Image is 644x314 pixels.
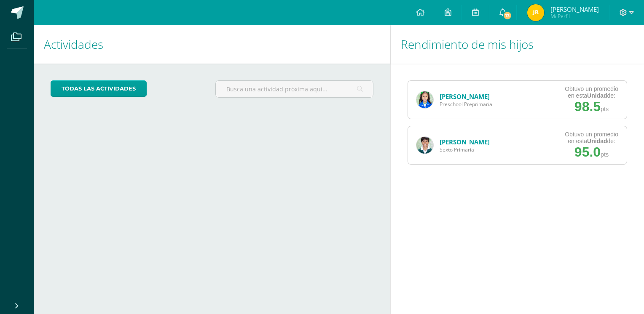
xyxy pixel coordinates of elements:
a: [PERSON_NAME] [440,92,490,101]
span: 98.5 [574,99,601,114]
strong: Unidad [587,92,607,99]
span: 13 [503,11,512,20]
span: Preschool Preprimaria [440,101,492,108]
div: Obtuvo un promedio en esta de: [565,131,618,144]
span: Mi Perfil [550,13,599,20]
span: pts [601,106,609,112]
span: pts [601,151,609,158]
img: f4e219423182bcc1964eff75cb7f03e5.png [527,4,544,21]
div: Obtuvo un promedio en esta de: [565,85,618,99]
span: [PERSON_NAME] [550,5,599,13]
span: Sexto Primaria [440,146,490,153]
a: [PERSON_NAME] [440,138,490,146]
a: todas las Actividades [51,80,147,97]
input: Busca una actividad próxima aquí... [216,81,373,97]
h1: Rendimiento de mis hijos [401,25,634,64]
span: 95.0 [574,144,601,160]
h1: Actividades [44,25,380,64]
img: fb12996e93a8e2a25ecc421a340690a1.png [416,91,433,108]
strong: Unidad [587,138,607,144]
img: e5671ccc7b045913e3bf22f558cd6132.png [416,137,433,154]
